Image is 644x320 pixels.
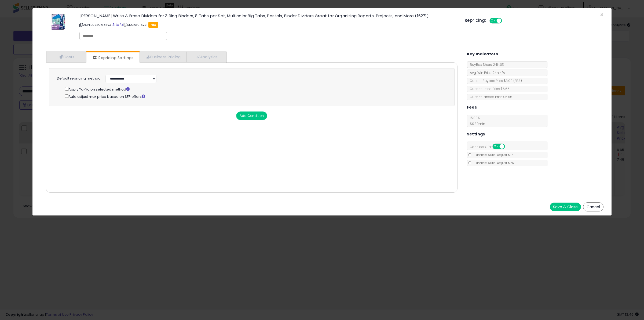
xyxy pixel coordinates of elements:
[65,86,444,92] div: Apply Yo-Yo on selected method
[467,78,522,83] span: Current Buybox Price:
[467,70,505,75] span: Avg. Win Price 24h: N/A
[493,144,500,149] span: ON
[65,93,444,99] div: Auto adjust max price based on SFP offers
[148,22,158,28] span: FBA
[501,19,510,23] span: OFF
[600,11,603,19] span: ×
[112,23,115,27] a: BuyBox page
[583,202,603,211] button: Cancel
[79,20,457,29] p: ASIN: B092CM3KVX | SKU: AVE16271
[467,95,512,99] span: Current Landed Price: $6.65
[467,51,498,57] h5: Key Indicators
[467,145,512,149] span: Consider CPT:
[467,116,485,126] span: 15.00 %
[467,87,510,91] span: Current Listed Price: $6.65
[120,23,123,27] a: Your listing only
[50,14,66,30] img: 51kltWaLgmL._SL60_.jpg
[467,131,485,138] h5: Settings
[86,52,139,63] a: Repricing Settings
[490,19,497,23] span: ON
[472,153,514,157] span: Disable Auto-Adjust Min
[79,14,457,18] h3: [PERSON_NAME] Write & Erase Dividers for 3 Ring Binders, 8 Tabs per Set, Multicolor Big Tabs, Pas...
[186,51,226,62] a: Analytics
[467,62,504,67] span: BuyBox Share 24h: 0%
[504,144,513,149] span: OFF
[504,78,522,83] span: $3.90
[550,203,581,211] button: Save & Close
[467,121,485,126] span: $0.30 min
[57,76,101,81] label: Default repricing method:
[116,23,119,27] a: All offer listings
[140,51,186,62] a: Business Pricing
[513,78,522,83] span: ( FBA )
[236,112,267,120] button: Add Condition
[472,161,514,165] span: Disable Auto-Adjust Max
[46,51,86,62] a: Costs
[467,104,477,111] h5: Fees
[465,18,486,23] h5: Repricing:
